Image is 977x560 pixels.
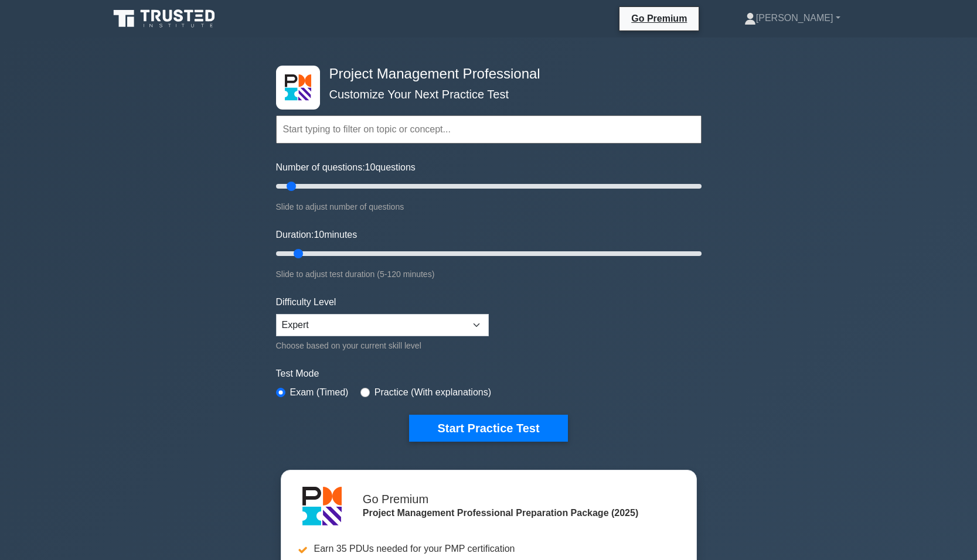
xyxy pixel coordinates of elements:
[276,339,489,353] div: Choose based on your current skill level
[276,295,336,309] label: Difficulty Level
[276,115,702,144] input: Start typing to filter on topic or concept...
[325,66,644,83] h4: Project Management Professional
[290,385,349,399] label: Exam (Timed)
[314,230,324,240] span: 10
[624,11,694,26] a: Go Premium
[276,228,358,242] label: Duration: minutes
[365,162,376,172] span: 10
[276,267,702,281] div: Slide to adjust test duration (5-120 minutes)
[409,415,567,442] button: Start Practice Test
[716,6,869,30] a: [PERSON_NAME]
[276,367,702,381] label: Test Mode
[276,161,416,175] label: Number of questions: questions
[375,385,491,399] label: Practice (With explanations)
[276,200,702,214] div: Slide to adjust number of questions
